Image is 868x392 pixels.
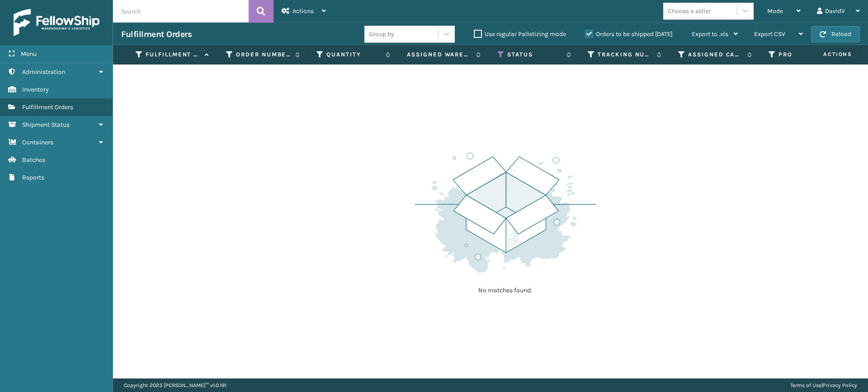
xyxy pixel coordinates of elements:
a: Terms of Use [790,382,821,388]
span: Export CSV [754,30,785,38]
label: Fulfillment Order Id [146,51,200,59]
label: Tracking Number [598,51,652,59]
label: Quantity [326,51,381,59]
span: Export to .xls [692,30,728,38]
span: Actions [292,7,314,15]
label: Assigned Carrier Service [688,51,743,59]
label: Assigned Warehouse [407,51,472,59]
div: Group by [369,29,394,39]
span: Shipment Status [22,121,70,129]
label: Product SKU [778,51,833,59]
span: Administration [22,68,65,76]
label: Status [507,51,562,59]
img: logo [14,9,99,36]
div: | [790,378,857,392]
span: Menu [21,50,37,58]
span: Batches [22,156,45,164]
span: Fulfillment Orders [22,103,73,111]
button: Reload [811,26,860,42]
span: Actions [795,47,858,62]
p: Copyright 2023 [PERSON_NAME]™ v 1.0.191 [124,378,226,392]
h3: Fulfillment Orders [121,29,192,40]
label: Orders to be shipped [DATE] [585,30,673,38]
div: Choose a seller [668,6,711,16]
span: Inventory [22,86,49,93]
span: Mode [767,7,783,15]
a: Privacy Policy [823,382,857,388]
label: Use regular Palletizing mode [474,30,566,38]
span: Containers [22,138,53,146]
span: Reports [22,174,44,181]
label: Order Number [236,51,291,59]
